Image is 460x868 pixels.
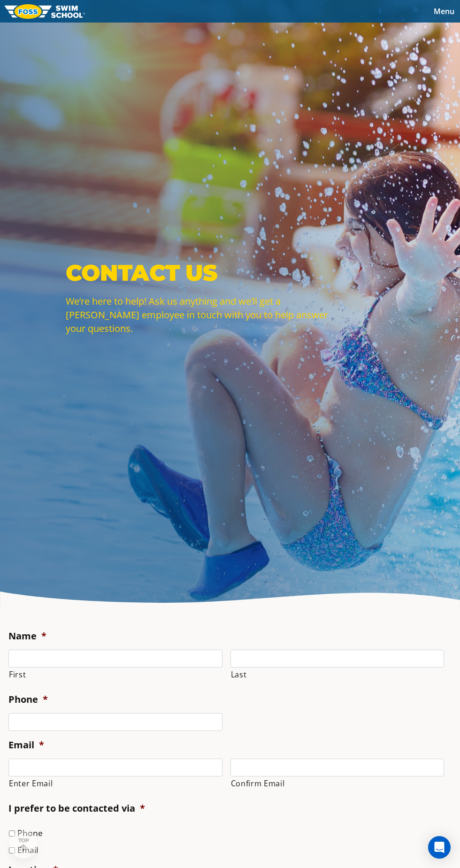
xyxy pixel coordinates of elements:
[8,802,145,814] label: I prefer to be contacted via
[231,777,445,790] label: Confirm Email
[5,4,85,19] img: FOSS Swim School Logo
[66,294,338,335] p: We’re here to help! Ask us anything and we’ll get a [PERSON_NAME] employee in touch with you to h...
[428,4,460,18] button: Toggle navigation
[230,650,445,668] input: Last name
[231,668,445,681] label: Last
[17,827,43,839] label: Phone
[9,668,222,681] label: First
[428,836,451,859] div: Open Intercom Messenger
[8,693,48,706] label: Phone
[8,630,46,642] label: Name
[8,739,44,751] label: Email
[18,837,29,852] div: TOP
[9,777,222,790] label: Enter Email
[8,650,222,668] input: First name
[66,259,338,287] p: Contact Us
[434,6,454,16] span: Menu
